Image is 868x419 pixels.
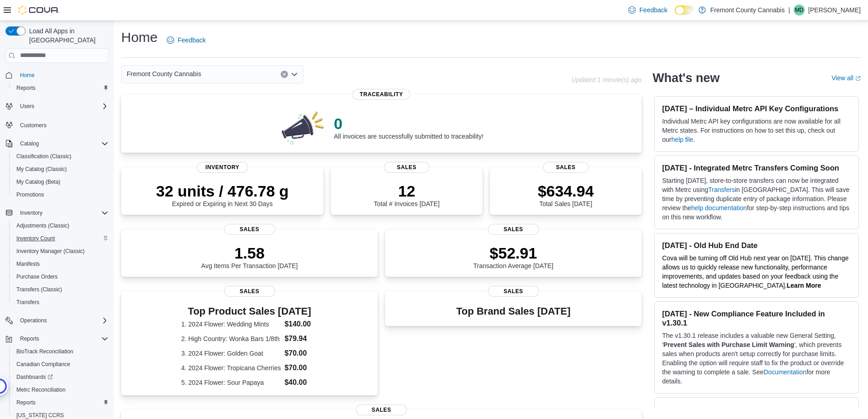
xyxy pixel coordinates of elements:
h3: Top Product Sales [DATE] [181,306,318,317]
a: Dashboards [9,371,112,383]
span: Dashboards [13,372,108,383]
span: Sales [224,224,275,235]
button: Users [16,101,38,112]
h3: Top Brand Sales [DATE] [456,306,570,317]
span: Load All Apps in [GEOGRAPHIC_DATA] [26,26,108,45]
a: Documentation [764,368,806,376]
span: Metrc Reconciliation [13,384,108,395]
a: Canadian Compliance [13,359,74,370]
div: Expired or Expiring in Next 30 Days [156,182,289,207]
span: Transfers (Classic) [13,284,108,295]
a: help file [671,136,693,143]
a: Inventory Manager (Classic) [13,246,88,257]
span: Reports [16,84,36,92]
span: Promotions [16,191,44,198]
span: Traceability [353,89,411,100]
span: BioTrack Reconciliation [13,346,108,357]
p: | [788,5,790,16]
button: Adjustments (Classic) [9,219,112,232]
span: Reports [13,397,108,408]
span: Inventory Manager (Classic) [13,246,108,257]
span: Purchase Orders [13,271,108,282]
strong: Prevent Sales with Purchase Limit Warning [663,341,794,348]
h2: What's new [652,71,719,85]
a: Transfers [13,297,43,308]
h3: [DATE] - New Compliance Feature Included in v1.30.1 [662,309,851,327]
button: Reports [9,396,112,409]
p: Starting [DATE], store-to-store transfers can now be integrated with Metrc using in [GEOGRAPHIC_D... [662,176,851,222]
button: Catalog [2,137,112,150]
input: Dark Mode [675,5,694,15]
dd: $79.94 [284,333,318,344]
div: Transaction Average [DATE] [473,244,554,269]
span: Customers [16,119,108,130]
span: Manifests [16,260,40,268]
button: Operations [16,315,51,326]
h3: [DATE] - Old Hub End Date [662,241,851,250]
p: Fremont County Cannabis [710,5,785,16]
a: Feedback [625,1,671,19]
button: Home [2,68,112,82]
button: Promotions [9,188,112,201]
button: Purchase Orders [9,270,112,283]
button: Transfers [9,296,112,309]
button: Metrc Reconciliation [9,383,112,396]
span: Sales [224,286,275,297]
span: Manifests [13,259,108,269]
a: Inventory Count [13,233,59,244]
span: Users [20,103,34,110]
span: Sales [488,224,539,235]
h3: [DATE] – Individual Metrc API Key Configurations [662,104,851,113]
span: Inventory [20,209,42,217]
a: Dashboards [13,372,56,383]
a: Learn More [787,282,821,289]
span: Purchase Orders [16,273,58,280]
p: 0 [334,114,483,133]
dd: $70.00 [284,348,318,359]
span: Canadian Compliance [13,359,108,370]
span: Reports [16,399,36,406]
a: Metrc Reconciliation [13,384,69,395]
button: Reports [9,82,112,94]
p: 1.58 [201,244,298,262]
span: Metrc Reconciliation [16,386,66,393]
p: $634.94 [538,182,594,200]
button: Inventory Count [9,232,112,245]
button: Users [2,100,112,113]
p: 12 [374,182,439,200]
p: Updated 1 minute(s) ago [571,76,642,83]
p: The v1.30.1 release includes a valuable new General Setting, ' ', which prevents sales when produ... [662,331,851,386]
span: Home [16,69,108,81]
a: Reports [13,83,39,93]
button: Clear input [281,71,288,78]
a: Customers [16,120,50,131]
span: Inventory [16,207,108,218]
button: My Catalog (Beta) [9,176,112,188]
span: Adjustments (Classic) [13,220,108,231]
p: Individual Metrc API key configurations are now available for all Metrc states. For instructions ... [662,117,851,144]
span: Reports [13,83,108,93]
dt: 2. High Country: Wonka Bars 1/8th [181,334,281,343]
span: Fremont County Cannabis [127,68,201,79]
button: Transfers (Classic) [9,283,112,296]
div: Megan Dame [794,5,805,16]
a: My Catalog (Beta) [13,176,64,187]
span: Sales [356,404,407,415]
a: Home [16,70,38,81]
span: Inventory [197,162,248,173]
button: My Catalog (Classic) [9,163,112,176]
span: Operations [20,317,47,324]
p: [PERSON_NAME] [808,5,861,16]
svg: External link [855,76,861,81]
h3: [DATE] - Integrated Metrc Transfers Coming Soon [662,163,851,172]
span: Sales [543,162,589,173]
a: Transfers (Classic) [13,284,66,295]
dt: 4. 2024 Flower: Tropicana Cherries [181,363,281,372]
button: Catalog [16,138,42,149]
dd: $70.00 [284,362,318,373]
span: Transfers [13,297,108,308]
a: View allExternal link [832,74,861,82]
span: Transfers (Classic) [16,286,62,293]
span: My Catalog (Classic) [16,166,67,173]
